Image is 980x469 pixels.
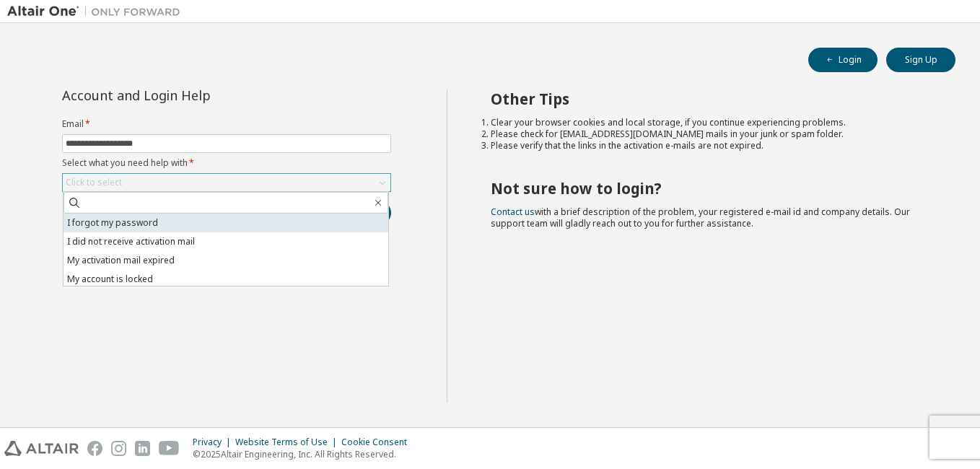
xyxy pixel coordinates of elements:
img: facebook.svg [87,441,102,456]
h2: Other Tips [491,89,930,108]
div: Account and Login Help [62,89,325,101]
img: altair_logo.svg [4,441,79,456]
a: Contact us [491,206,535,218]
img: linkedin.svg [135,441,150,456]
img: Altair One [7,4,188,19]
li: Please verify that the links in the activation e-mails are not expired. [491,140,930,152]
label: Email [62,118,391,130]
img: youtube.svg [159,441,180,456]
div: Click to select [63,174,390,191]
p: © 2025 Altair Engineering, Inc. All Rights Reserved. [193,448,416,460]
div: Privacy [193,437,235,448]
button: Sign Up [886,48,955,72]
h2: Not sure how to login? [491,179,930,198]
div: Cookie Consent [341,437,416,448]
button: Login [808,48,878,72]
div: Click to select [66,177,122,188]
li: Please check for [EMAIL_ADDRESS][DOMAIN_NAME] mails in your junk or spam folder. [491,128,930,140]
label: Select what you need help with [62,157,391,169]
li: Clear your browser cookies and local storage, if you continue experiencing problems. [491,117,930,128]
img: instagram.svg [111,441,126,456]
span: with a brief description of the problem, your registered e-mail id and company details. Our suppo... [491,206,910,229]
li: I forgot my password [64,214,388,232]
div: Website Terms of Use [235,437,341,448]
